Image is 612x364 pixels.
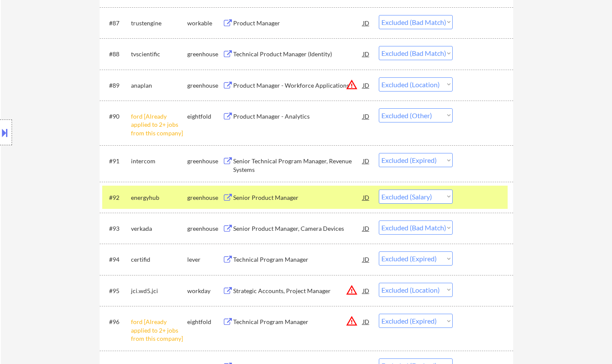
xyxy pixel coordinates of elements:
[131,19,187,28] div: trustengine
[131,193,187,202] div: energyhub
[109,255,124,264] div: #94
[187,50,222,58] div: greenhouse
[346,315,358,327] button: warning_amber
[362,15,371,31] div: JD
[131,255,187,264] div: certifid
[187,318,222,326] div: eightfold
[362,108,371,124] div: JD
[362,153,371,168] div: JD
[109,224,124,233] div: #93
[346,284,358,296] button: warning_amber
[362,251,371,267] div: JD
[109,50,124,58] div: #88
[233,81,363,90] div: Product Manager - Workforce Applications
[187,193,222,202] div: greenhouse
[362,77,371,93] div: JD
[131,81,187,90] div: anaplan
[233,50,363,58] div: Technical Product Manager (Identity)
[131,50,187,58] div: tvscientific
[362,190,371,205] div: JD
[109,318,124,326] div: #96
[187,224,222,233] div: greenhouse
[131,318,187,343] div: ford [Already applied to 2+ jobs from this company]
[362,220,371,236] div: JD
[346,79,358,91] button: warning_amber
[187,287,222,295] div: workday
[233,193,363,202] div: Senior Product Manager
[109,287,124,295] div: #95
[233,255,363,264] div: Technical Program Manager
[131,157,187,165] div: intercom
[233,287,363,295] div: Strategic Accounts, Project Manager
[233,318,363,326] div: Technical Program Manager
[187,81,222,90] div: greenhouse
[131,112,187,138] div: ford [Already applied to 2+ jobs from this company]
[131,287,187,295] div: jci.wd5.jci
[233,19,363,28] div: Product Manager
[233,224,363,233] div: Senior Product Manager, Camera Devices
[131,224,187,233] div: verkada
[233,157,363,174] div: Senior Technical Program Manager, Revenue Systems
[362,46,371,61] div: JD
[233,112,363,121] div: Product Manager - Analytics
[187,19,222,28] div: workable
[187,157,222,165] div: greenhouse
[187,255,222,264] div: lever
[362,314,371,329] div: JD
[362,283,371,298] div: JD
[187,112,222,121] div: eightfold
[109,19,124,28] div: #87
